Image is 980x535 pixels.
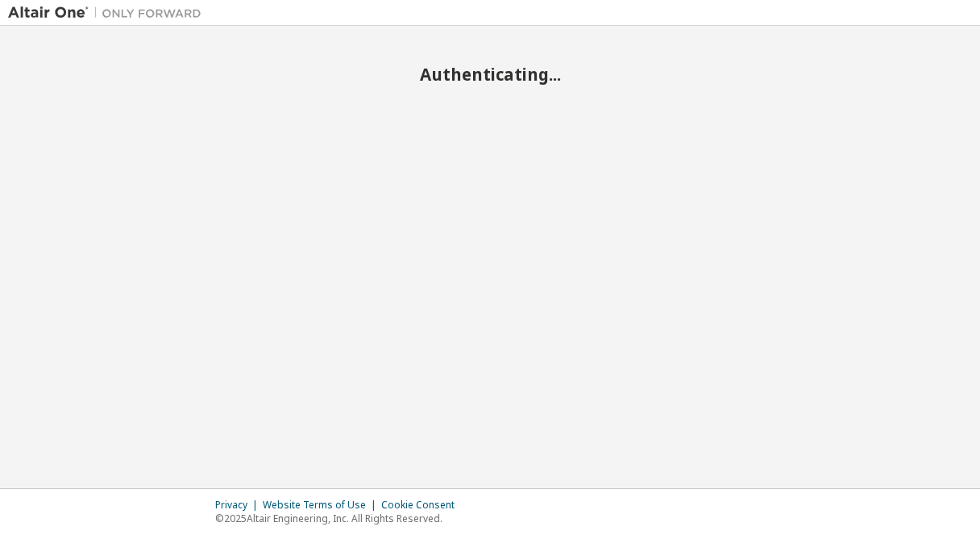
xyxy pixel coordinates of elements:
p: © 2025 Altair Engineering, Inc. All Rights Reserved. [215,512,464,525]
div: Privacy [215,499,263,512]
div: Website Terms of Use [263,499,381,512]
h2: Authenticating... [8,64,972,85]
img: Altair One [8,5,210,21]
div: Cookie Consent [381,499,464,512]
